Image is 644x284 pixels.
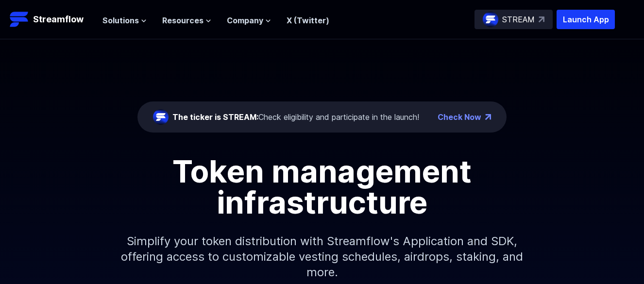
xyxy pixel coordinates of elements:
[539,17,544,22] img: top-right-arrow.svg
[287,16,329,25] a: X (Twitter)
[227,15,271,26] button: Company
[227,15,263,26] span: Company
[162,15,211,26] button: Resources
[557,10,615,29] button: Launch App
[103,156,541,218] h1: Token management infrastructure
[172,112,258,122] span: The ticker is STREAM:
[102,15,147,26] button: Solutions
[502,14,535,25] p: STREAM
[438,111,481,123] a: Check Now
[162,15,203,26] span: Resources
[10,10,93,29] a: Streamflow
[485,114,491,120] img: top-right-arrow.png
[33,13,84,26] p: Streamflow
[172,111,419,123] div: Check eligibility and participate in the launch!
[483,12,498,27] img: streamflow-logo-circle.png
[102,15,139,26] span: Solutions
[475,10,553,29] a: STREAM
[10,10,29,29] img: Streamflow Logo
[153,109,169,125] img: streamflow-logo-circle.png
